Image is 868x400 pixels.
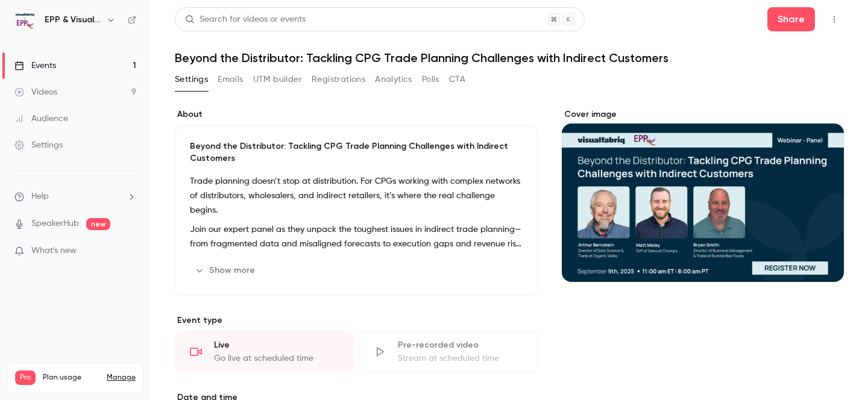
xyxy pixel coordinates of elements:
button: Analytics [375,70,412,89]
button: UTM builder [253,70,302,89]
label: About [175,108,538,120]
img: EPP & Visualfabriq [15,10,34,30]
button: Settings [175,70,208,89]
span: Plan usage [43,373,99,383]
p: Join our expert panel as they unpack the toughest issues in indirect trade planning—from fragment... [190,222,523,251]
p: Trade planning doesn’t stop at distribution. For CPGs working with complex networks of distributo... [190,174,523,217]
a: Manage [107,373,136,383]
li: help-dropdown-opener [14,190,136,203]
p: Event type [175,314,538,327]
p: Beyond the Distributor: Tackling CPG Trade Planning Challenges with Indirect Customers [190,140,523,164]
label: Cover image [562,108,844,120]
div: Settings [14,139,63,151]
span: Help [31,190,49,203]
button: CTA [449,70,465,89]
span: What's new [31,245,77,257]
div: Stream at scheduled time [398,352,523,364]
button: Show more [190,261,262,280]
div: Live [214,339,339,351]
div: Events [14,60,56,72]
div: Pre-recorded video [398,339,523,351]
a: SpeakerHub [31,217,79,230]
button: Registrations [312,70,365,89]
button: Polls [422,70,439,89]
section: Cover image [562,108,844,282]
div: Go live at scheduled time [214,352,339,364]
div: Pre-recorded videoStream at scheduled time [359,331,538,372]
div: Search for videos or events [185,13,306,26]
span: new [86,218,110,230]
iframe: Noticeable Trigger [122,246,136,257]
div: Videos [14,86,57,98]
button: Share [767,7,815,31]
button: Emails [218,70,243,89]
h6: EPP & Visualfabriq [45,14,101,26]
div: LiveGo live at scheduled time [175,331,354,372]
div: Audience [14,113,68,125]
h1: Beyond the Distributor: Tackling CPG Trade Planning Challenges with Indirect Customers [175,51,844,65]
span: Pro [15,370,36,385]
